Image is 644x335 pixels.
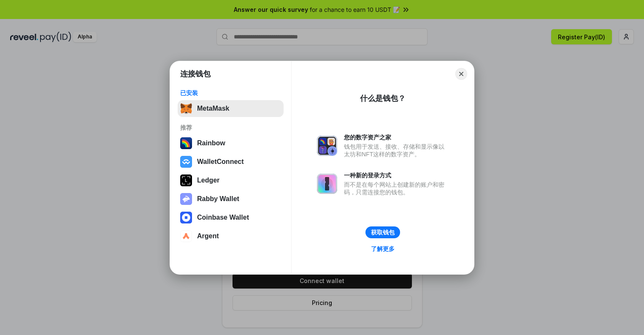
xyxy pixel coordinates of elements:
h1: 连接钱包 [180,69,211,79]
div: 已安装 [180,89,281,97]
img: svg+xml,%3Csvg%20xmlns%3D%22http%3A%2F%2Fwww.w3.org%2F2000%2Fsvg%22%20fill%3D%22none%22%20viewBox... [317,174,337,194]
div: 推荐 [180,124,281,131]
button: Rabby Wallet [178,191,284,207]
div: 获取钱包 [371,229,395,236]
div: 一种新的登录方式 [344,172,449,179]
img: svg+xml,%3Csvg%20width%3D%22120%22%20height%3D%22120%22%20viewBox%3D%220%200%20120%20120%22%20fil... [180,137,192,149]
img: svg+xml,%3Csvg%20width%3D%2228%22%20height%3D%2228%22%20viewBox%3D%220%200%2028%2028%22%20fill%3D... [180,230,192,242]
button: Ledger [178,172,284,189]
div: 什么是钱包？ [360,93,406,103]
button: Argent [178,228,284,245]
div: 您的数字资产之家 [344,133,449,141]
img: svg+xml,%3Csvg%20width%3D%2228%22%20height%3D%2228%22%20viewBox%3D%220%200%2028%2028%22%20fill%3D... [180,212,192,223]
div: 而不是在每个网站上创建新的账户和密码，只需连接您的钱包。 [344,181,449,196]
div: 了解更多 [371,245,395,253]
a: 了解更多 [366,243,400,254]
div: MetaMask [197,105,229,112]
img: svg+xml,%3Csvg%20fill%3D%22none%22%20height%3D%2233%22%20viewBox%3D%220%200%2035%2033%22%20width%... [180,103,192,114]
button: MetaMask [178,100,284,117]
div: WalletConnect [197,158,244,166]
img: svg+xml,%3Csvg%20xmlns%3D%22http%3A%2F%2Fwww.w3.org%2F2000%2Fsvg%22%20width%3D%2228%22%20height%3... [180,174,192,186]
div: 钱包用于发送、接收、存储和显示像以太坊和NFT这样的数字资产。 [344,143,449,158]
button: Coinbase Wallet [178,209,284,226]
div: Argent [197,232,219,240]
div: Ledger [197,177,219,184]
img: svg+xml,%3Csvg%20xmlns%3D%22http%3A%2F%2Fwww.w3.org%2F2000%2Fsvg%22%20fill%3D%22none%22%20viewBox... [317,136,337,156]
img: svg+xml,%3Csvg%20xmlns%3D%22http%3A%2F%2Fwww.w3.org%2F2000%2Fsvg%22%20fill%3D%22none%22%20viewBox... [180,193,192,205]
button: WalletConnect [178,153,284,170]
button: Rainbow [178,135,284,152]
div: Rabby Wallet [197,195,239,203]
button: Close [455,68,467,80]
div: Rainbow [197,139,225,147]
img: svg+xml,%3Csvg%20width%3D%2228%22%20height%3D%2228%22%20viewBox%3D%220%200%2028%2028%22%20fill%3D... [180,156,192,168]
div: Coinbase Wallet [197,214,249,221]
button: 获取钱包 [365,226,400,238]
